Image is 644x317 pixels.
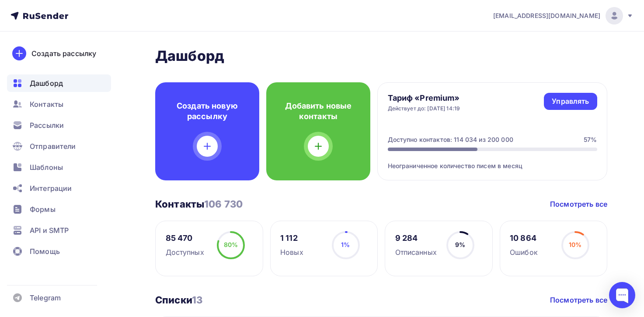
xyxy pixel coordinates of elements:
span: Telegram [30,292,61,303]
span: Контакты [30,99,63,109]
h2: Дашборд [155,47,607,65]
span: Формы [30,204,56,215]
a: Посмотреть все [550,295,607,305]
a: Посмотреть все [550,199,607,209]
a: Контакты [7,95,111,113]
h3: Списки [155,294,202,306]
div: 85 470 [166,233,204,243]
span: Рассылки [30,120,64,130]
span: Шаблоны [30,162,63,173]
div: Управлять [552,96,589,106]
a: Рассылки [7,116,111,134]
div: Новых [280,247,303,257]
div: Создать рассылку [31,48,96,59]
span: Интеграции [30,183,72,194]
span: Дашборд [30,78,63,88]
span: 106 730 [204,198,243,210]
div: Действует до: [DATE] 14:19 [388,105,460,112]
h4: Создать новую рассылку [169,101,245,122]
span: 80% [224,241,238,248]
span: [EMAIL_ADDRESS][DOMAIN_NAME] [493,11,600,20]
span: Отправители [30,141,76,151]
h3: Контакты [155,198,243,210]
div: Ошибок [510,247,538,257]
span: 1% [341,241,350,248]
div: Доступных [166,247,204,257]
h4: Тариф «Premium» [388,93,460,103]
div: Отписанных [395,247,437,257]
span: Помощь [30,246,60,257]
a: [EMAIL_ADDRESS][DOMAIN_NAME] [493,7,634,25]
div: Доступно контактов: 114 034 из 200 000 [388,135,513,144]
a: Шаблоны [7,158,111,176]
a: Отправители [7,137,111,155]
h4: Добавить новые контакты [280,101,356,122]
span: 13 [192,294,202,306]
span: 9% [455,241,465,248]
div: Неограниченное количество писем в месяц [388,151,597,170]
div: 57% [584,135,597,144]
div: 10 864 [510,233,538,243]
a: Дашборд [7,74,111,92]
span: API и SMTP [30,225,69,236]
a: Формы [7,201,111,218]
div: 9 284 [395,233,437,243]
span: 10% [569,241,581,248]
div: 1 112 [280,233,303,243]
